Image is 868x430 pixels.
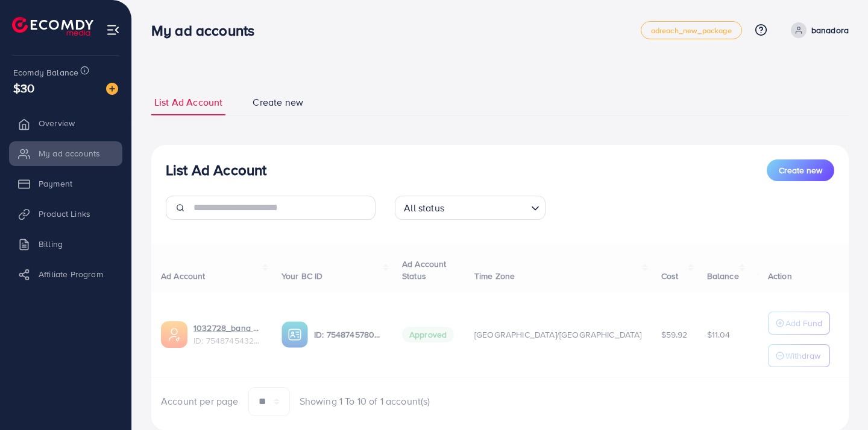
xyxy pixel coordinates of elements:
[779,164,822,176] span: Create new
[151,22,264,39] h3: My ad accounts
[154,95,222,109] span: List Ad Account
[13,79,34,97] span: $30
[651,27,732,34] span: adreach_new_package
[641,21,742,39] a: adreach_new_package
[767,159,834,181] button: Create new
[253,95,303,109] span: Create new
[12,17,93,36] img: logo
[786,22,849,38] a: banadora
[106,83,118,95] img: image
[395,196,546,220] div: Search for option
[106,23,120,37] img: menu
[13,66,78,79] span: Ecomdy Balance
[811,23,849,37] p: banadora
[166,161,266,179] h3: List Ad Account
[401,199,447,217] span: All status
[448,197,526,217] input: Search for option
